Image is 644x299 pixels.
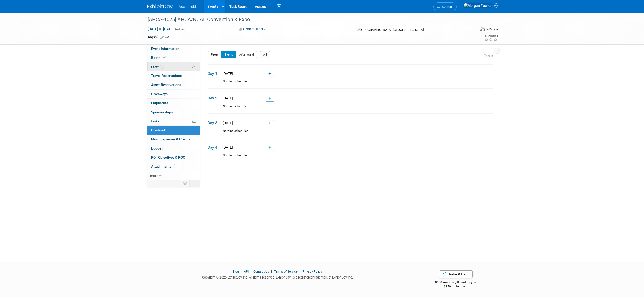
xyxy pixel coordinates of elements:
span: [DATE] [221,145,233,149]
button: All [260,51,270,58]
div: $500 Amazon gift card for you, [415,277,497,288]
button: Event [221,51,236,58]
div: Nothing scheduled. [208,153,493,162]
a: Asset Reservations [147,80,200,89]
div: Event Rating [484,35,498,37]
a: Booth [147,53,200,62]
span: [DATE] [221,96,233,100]
span: Staff [151,65,164,69]
span: | [298,270,302,273]
a: Misc. Expenses & Credits [147,135,200,144]
span: to [158,27,163,31]
a: Refer & Earn [439,270,473,278]
span: | [270,270,273,273]
span: Day 3 [208,120,220,126]
div: Nothing scheduled. [208,129,493,138]
a: Contact Us [253,270,269,273]
div: Nothing scheduled. [208,104,493,113]
button: Afterward [236,51,257,58]
span: 3 [173,164,176,168]
div: $150 off for them. [415,284,497,289]
td: Toggle Event Tabs [190,180,200,187]
div: Copyright © 2025 ExhibitDay, Inc. All rights reserved. ExhibitDay is a registered trademark of Ex... [147,274,408,280]
span: Day 4 [208,145,220,150]
button: Prep [208,51,221,58]
span: Misc. Expenses & Credits [151,137,191,141]
img: ExhibitDay [147,4,173,9]
span: Attachments [151,164,176,168]
span: Potential Scheduling Conflict -- at least one attendee is tagged in another overlapping event. [192,65,196,69]
div: Event Format [446,26,498,34]
a: Staff1 [147,62,200,71]
span: Budget [151,146,163,150]
td: Personalize Event Tab Strip [181,180,190,187]
a: Edit [160,36,169,39]
a: Event Information [147,44,200,53]
span: [GEOGRAPHIC_DATA], [GEOGRAPHIC_DATA] [360,28,424,32]
a: Attachments3 [147,162,200,171]
a: Privacy Policy [303,270,322,273]
span: [DATE] [221,121,233,125]
span: [DATE] [DATE] [147,27,174,31]
span: Giveaways [151,92,168,96]
button: Committed [237,27,267,32]
a: Shipments [147,99,200,108]
span: Booth [151,56,167,60]
div: [AHCA-1025] AHCA/NCAL Convention & Expo [146,15,468,24]
span: help [488,54,493,58]
sup: ® [291,275,292,278]
a: Budget [147,144,200,153]
span: Shipments [151,101,168,105]
a: Playbook [147,126,200,135]
span: Search [440,5,452,9]
span: Sponsorships [151,110,173,114]
span: Event Information [151,47,179,51]
span: Day 2 [208,95,220,101]
img: Format-Inperson.png [480,27,485,31]
span: ROI, Objectives & ROO [151,155,185,159]
div: Nothing scheduled. [208,79,493,88]
span: | [240,270,243,273]
span: Tasks [151,119,159,123]
span: Playbook [151,128,166,132]
span: | [249,270,253,273]
a: Travel Reservations [147,71,200,80]
a: Giveaways [147,90,200,98]
span: 1 [160,65,164,69]
a: Sponsorships [147,108,200,117]
span: Accushield [179,5,196,9]
span: [DATE] [221,72,233,76]
a: Search [433,2,457,11]
img: Morgan Fowler [463,3,492,8]
a: Terms of Service [274,270,298,273]
a: more [147,171,200,180]
span: more [150,174,158,178]
a: ROI, Objectives & ROO [147,153,200,162]
span: (4 days) [175,28,185,31]
i: Booth reservation complete [163,56,166,59]
a: Blog [233,270,239,273]
span: Travel Reservations [151,74,182,78]
td: Tags [147,35,169,40]
span: Asset Reservations [151,83,181,87]
div: In-Person [486,27,498,31]
span: Day 1 [208,71,220,76]
a: Tasks [147,117,200,126]
a: API [244,270,249,273]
